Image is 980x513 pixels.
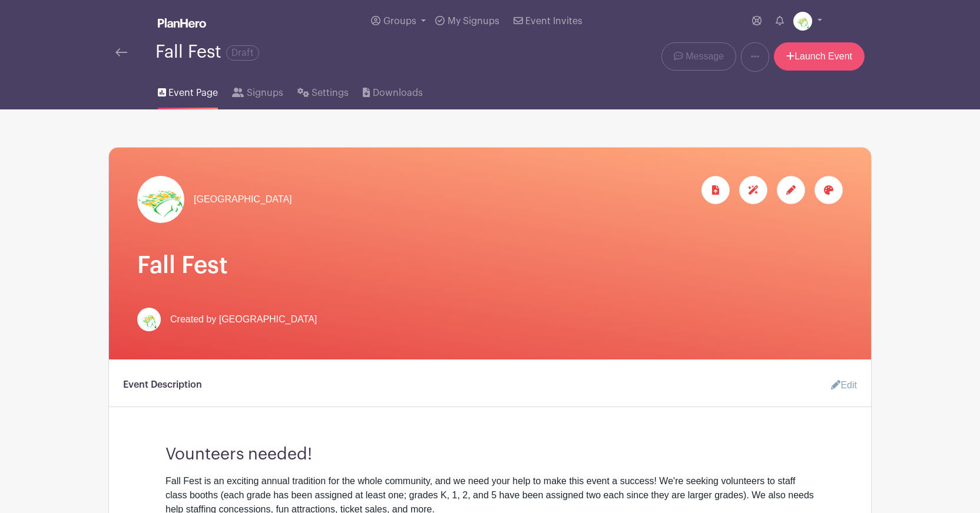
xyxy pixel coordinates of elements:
[155,42,259,62] div: Fall Fest
[165,435,815,465] h3: Vounteers needed!
[312,86,349,100] span: Settings
[661,42,736,71] a: Message
[168,86,218,100] span: Event Page
[137,251,843,279] h1: Fall Fest
[793,12,812,31] img: Screen%20Shot%202023-09-28%20at%203.51.11%20PM.png
[525,16,582,26] span: Event Invites
[137,176,184,223] img: Screen%20Shot%202023-09-28%20at%203.51.11%20PM.png
[774,42,865,71] a: Launch Event
[448,16,499,26] span: My Signups
[170,312,317,327] span: Created by [GEOGRAPHIC_DATA]
[158,72,218,109] a: Event Page
[137,308,161,331] img: Screen%20Shot%202023-09-28%20at%203.51.11%20PM.png
[137,176,292,223] a: [GEOGRAPHIC_DATA]
[194,192,292,206] span: [GEOGRAPHIC_DATA]
[158,18,206,28] img: logo_white-6c42ec7e38ccf1d336a20a19083b03d10ae64f83f12c07503d8b9e83406b4c7d.svg
[247,86,283,100] span: Signups
[115,48,127,56] img: back-arrow-29a5d9b10d5bd6ae65dc969a981735edf675c4d7a1fe02e03b50dbd4ba3cdb55.svg
[226,45,259,61] span: Draft
[123,379,202,391] h6: Event Description
[297,72,349,109] a: Settings
[383,16,416,26] span: Groups
[363,72,422,109] a: Downloads
[822,374,857,397] a: Edit
[373,86,423,100] span: Downloads
[232,72,283,109] a: Signups
[686,49,724,64] span: Message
